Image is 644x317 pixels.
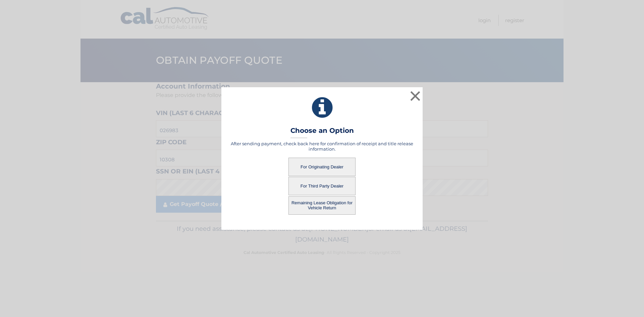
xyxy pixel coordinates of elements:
[288,177,356,195] button: For Third Party Dealer
[288,158,356,176] button: For Originating Dealer
[288,196,356,215] button: Remaining Lease Obligation for Vehicle Return
[290,126,354,138] h3: Choose an Option
[230,141,414,152] h5: After sending payment, check back here for confirmation of receipt and title release information.
[409,89,422,103] button: ×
